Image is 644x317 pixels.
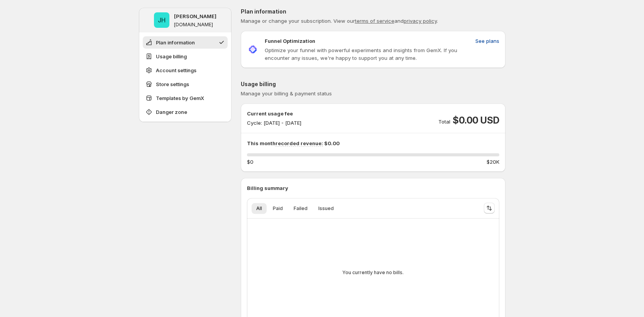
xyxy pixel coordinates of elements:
p: Cycle: [DATE] - [DATE] [247,119,301,127]
text: JH [158,16,166,24]
img: Funnel Optimization [247,44,259,55]
a: privacy policy [404,18,437,24]
button: Store settings [143,78,228,90]
p: [DOMAIN_NAME] [174,22,213,28]
span: Usage billing [156,53,187,60]
span: Store settings [156,80,189,88]
a: terms of service [355,18,394,24]
span: $0.00 USD [453,114,499,127]
p: Total [438,118,450,125]
span: Plan information [156,39,195,46]
p: Funnel Optimization [265,37,315,45]
p: You currently have no bills. [342,270,404,276]
p: Optimize your funnel with powerful experiments and insights from GemX. If you encounter any issue... [265,46,472,62]
span: Issued [318,205,334,212]
p: [PERSON_NAME] [174,12,216,20]
button: Usage billing [143,50,228,63]
p: Usage billing [241,80,505,88]
button: Danger zone [143,106,228,118]
span: Manage or change your subscription. View our and . [241,18,438,24]
p: This month $0.00 [247,139,499,147]
button: Sort the results [484,203,495,214]
span: See plans [475,37,499,45]
span: Danger zone [156,108,187,116]
span: Failed [294,205,308,212]
button: Account settings [143,64,228,76]
button: See plans [471,35,504,47]
button: Plan information [143,36,228,49]
p: Current usage fee [247,110,301,117]
span: Manage your billing & payment status [241,90,332,97]
span: recorded revenue: [276,140,323,147]
span: All [256,205,262,212]
span: Templates by GemX [156,94,204,102]
p: Billing summary [247,184,499,192]
span: Jena Hoang [154,12,169,28]
span: $20K [487,158,499,166]
button: Templates by GemX [143,92,228,104]
p: Plan information [241,8,505,15]
span: Account settings [156,66,196,74]
span: $0 [247,158,254,166]
span: Paid [273,205,283,212]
